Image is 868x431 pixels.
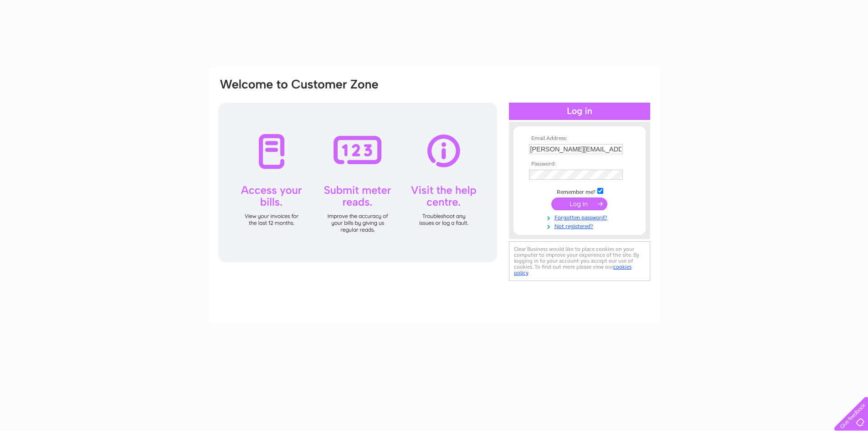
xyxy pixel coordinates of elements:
a: Not registered? [529,221,632,230]
input: Submit [551,197,607,210]
a: Forgotten password? [529,213,632,221]
a: cookies policy [514,264,632,276]
th: Email Address: [527,135,632,142]
td: Remember me? [527,187,632,196]
div: Clear Business would like to place cookies on your computer to improve your experience of the sit... [509,241,650,281]
th: Password: [527,161,632,167]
